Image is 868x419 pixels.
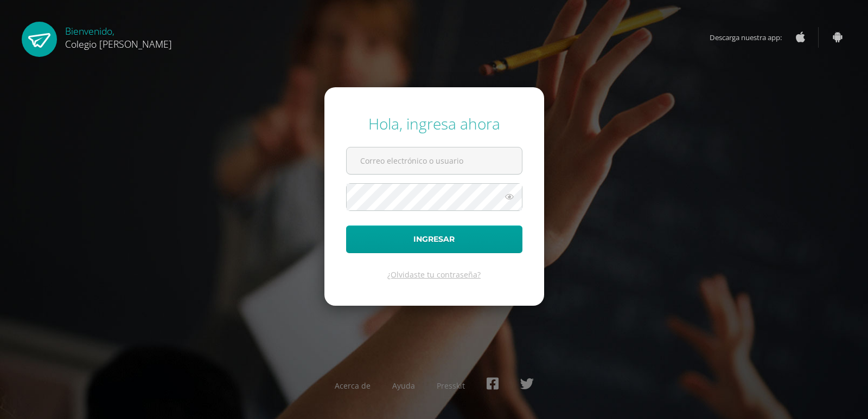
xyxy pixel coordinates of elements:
a: Ayuda [392,381,415,391]
div: Bienvenido, [65,22,172,50]
div: Hola, ingresa ahora [346,113,522,134]
input: Correo electrónico o usuario [347,147,522,174]
a: Presskit [437,381,465,391]
button: Ingresar [346,225,522,253]
a: ¿Olvidaste tu contraseña? [387,269,481,280]
span: Colegio [PERSON_NAME] [65,37,172,50]
span: Descarga nuestra app: [710,27,793,48]
a: Acerca de [335,381,371,391]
